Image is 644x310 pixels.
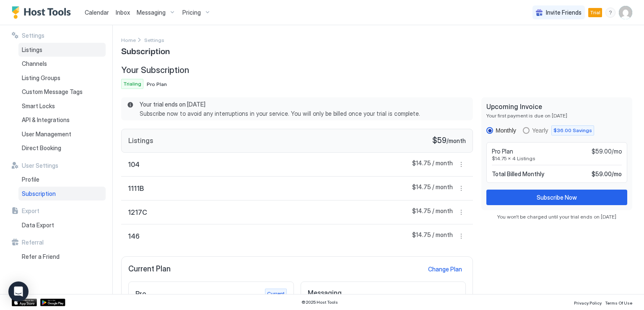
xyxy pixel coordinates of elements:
div: Breadcrumb [144,35,164,44]
span: Referral [22,239,44,246]
span: $14.75 / month [412,207,453,217]
span: $59 [432,136,447,146]
a: Data Export [18,218,106,232]
a: API & Integrations [18,113,106,127]
span: Listings [22,46,42,54]
div: Yearly [532,127,548,134]
a: Custom Message Tags [18,85,106,99]
span: Messaging [137,9,166,16]
span: Custom Message Tags [22,88,83,96]
span: $14.75 / month [412,231,453,241]
span: Messaging [308,289,342,297]
a: Host Tools Logo [12,6,75,19]
span: Home [121,37,136,43]
span: Export [22,207,39,215]
a: Inbox [116,8,130,17]
div: RadioGroup [486,125,627,135]
button: Subscribe Now [486,190,627,205]
a: Settings [144,35,164,44]
span: $14.75 / month [412,183,453,193]
span: $36.00 Savings [553,127,592,134]
span: Inbox [116,9,130,16]
span: Data Export [22,221,54,229]
span: 104 [128,160,140,169]
a: App Store [12,299,37,306]
button: More options [456,183,466,193]
span: Settings [22,32,44,39]
a: Google Play Store [40,299,65,306]
div: menu [605,8,615,18]
span: 1111B [128,184,144,193]
a: Listing Groups [18,71,106,85]
span: Trialing [123,80,141,88]
a: Listings [18,43,106,57]
span: Subscription [121,44,170,57]
span: Your trial ends on [DATE] [140,101,463,108]
span: Smart Locks [22,102,55,110]
a: Privacy Policy [574,298,602,307]
span: Current [267,290,285,297]
span: Your Subscription [121,65,189,76]
span: Direct Booking [22,144,61,152]
span: Terms Of Use [605,300,632,305]
span: Trial [590,9,600,16]
button: More options [456,207,466,217]
span: User Settings [22,162,58,169]
a: Calendar [85,8,109,17]
div: monthly [486,127,516,134]
span: Privacy Policy [574,300,602,305]
span: / month [447,137,466,145]
span: Pro Plan [492,148,513,155]
button: More options [456,231,466,241]
span: Pro [135,289,146,298]
span: Current Plan [128,264,171,274]
div: User profile [619,6,632,19]
div: Monthly [496,127,516,134]
span: API & Integrations [22,116,70,124]
a: Home [121,35,136,44]
span: Settings [144,37,164,43]
div: Breadcrumb [121,35,136,44]
a: Profile [18,172,106,187]
a: Smart Locks [18,99,106,113]
span: $59.00 / mo [592,170,622,178]
span: Upcoming Invoice [486,102,627,111]
span: 1217C [128,208,147,216]
span: Channels [22,60,47,68]
div: yearly [523,125,594,135]
span: Listing Groups [22,74,60,82]
span: $14.75 x 4 Listings [492,155,622,162]
div: menu [456,207,466,217]
a: Channels [18,57,106,71]
span: User Management [22,130,71,138]
span: Invite Friends [546,9,582,16]
span: Refer a Friend [22,253,60,261]
span: You won't be charged until your trial ends on [DATE] [481,214,632,220]
span: $14.75 / month [412,159,453,169]
span: Calendar [85,9,109,16]
span: Profile [22,176,39,183]
div: menu [456,183,466,193]
button: Change Plan [424,263,466,275]
a: Refer a Friend [18,250,106,264]
a: Subscription [18,187,106,201]
span: 146 [128,232,140,240]
a: Direct Booking [18,141,106,155]
button: More options [456,159,466,169]
span: Subscribe now to avoid any interruptions in your service. You will only be billed once your trial... [140,110,463,117]
span: Listings [128,136,153,145]
div: menu [456,159,466,169]
span: Pricing [182,9,201,16]
span: $59.00/mo [592,148,622,155]
span: © 2025 Host Tools [301,300,338,305]
span: Total Billed Monthly [492,170,544,178]
div: Open Intercom Messenger [8,281,29,302]
div: Subscribe Now [537,193,577,202]
span: Your first payment is due on [DATE] [486,112,627,119]
a: User Management [18,127,106,141]
span: Subscription [22,190,56,198]
span: Pro Plan [147,81,167,87]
